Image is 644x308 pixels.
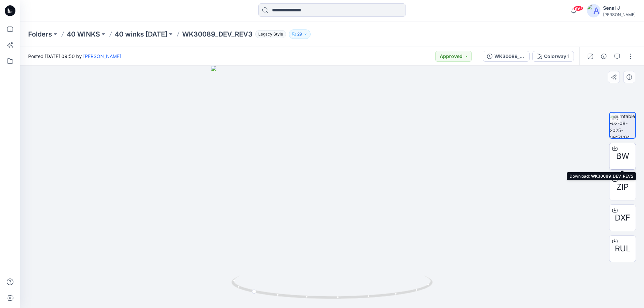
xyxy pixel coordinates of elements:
[483,51,530,62] button: WK30089_DEV_REV3
[115,29,167,39] a: 40 winks [DATE]
[603,4,636,12] div: Senal J
[182,29,253,39] p: WK30089_DEV_REV3
[297,30,302,38] p: 29
[610,113,635,138] img: turntable-02-08-2025-09:51:04
[494,53,525,60] div: WK30089_DEV_REV3
[67,29,100,39] a: 40 WINKS
[544,53,570,60] div: Colorway 1
[255,30,286,38] span: Legacy Style
[83,53,121,59] a: [PERSON_NAME]
[603,12,636,17] div: [PERSON_NAME]
[616,150,629,162] span: BW
[28,53,121,60] span: Posted [DATE] 09:50 by
[573,6,583,11] span: 99+
[253,29,286,39] button: Legacy Style
[28,29,52,39] a: Folders
[615,243,631,255] span: RUL
[289,29,311,39] button: 29
[532,51,574,62] button: Colorway 1
[587,4,600,17] img: avatar
[598,51,609,62] button: Details
[615,212,630,224] span: DXF
[616,181,629,193] span: ZIP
